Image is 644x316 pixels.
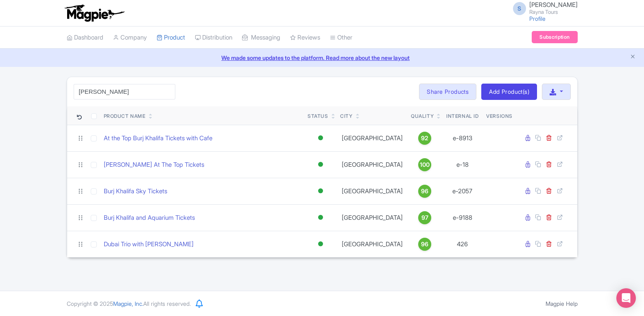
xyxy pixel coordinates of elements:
span: 96 [421,187,428,196]
span: 96 [421,240,428,249]
td: [GEOGRAPHIC_DATA] [337,204,408,231]
a: Burj Khalifa Sky Tickets [104,187,167,196]
a: Product [157,27,185,49]
a: Profile [529,15,546,22]
span: 92 [421,134,428,143]
th: Versions [483,106,516,125]
span: Magpie, Inc. [113,300,143,307]
a: Share Products [419,84,476,100]
a: Reviews [290,27,320,49]
div: Open Intercom Messenger [616,288,636,308]
a: 96 [411,238,439,251]
div: City [340,113,352,120]
td: [GEOGRAPHIC_DATA] [337,178,408,204]
a: Burj Khalifa and Aquarium Tickets [104,213,195,223]
img: logo-ab69f6fb50320c5b225c76a69d11143b.png [63,4,126,22]
span: [PERSON_NAME] [529,1,578,9]
a: Messaging [242,27,280,49]
div: Active [317,212,325,223]
div: Quality [411,113,434,120]
a: 92 [411,132,439,145]
a: 97 [411,211,439,224]
a: Subscription [532,31,577,43]
a: S [PERSON_NAME] Rayna Tours [508,2,578,15]
div: Copyright © 2025 All rights reserved. [62,299,196,308]
span: 100 [420,160,430,169]
div: Active [317,159,325,170]
a: Add Product(s) [481,84,537,100]
td: [GEOGRAPHIC_DATA] [337,125,408,151]
td: e-8913 [442,125,483,151]
td: e-18 [442,151,483,178]
a: Distribution [195,27,232,49]
div: Product Name [104,113,146,120]
div: Active [317,238,325,250]
a: 96 [411,185,439,198]
td: e-9188 [442,204,483,231]
td: e-2057 [442,178,483,204]
a: We made some updates to the platform. Read more about the new layout [5,53,639,62]
td: 426 [442,231,483,257]
input: Search product name, city, or interal id [74,84,175,99]
div: Active [317,132,325,144]
a: Dubai Trio with [PERSON_NAME] [104,240,194,249]
a: Magpie Help [546,300,578,307]
div: Status [308,113,328,120]
span: 97 [421,213,428,222]
a: At the Top Burj Khalifa Tickets with Cafe [104,134,212,143]
th: Internal ID [442,106,483,125]
div: Active [317,185,325,197]
small: Rayna Tours [529,9,578,15]
a: Other [330,27,352,49]
a: 100 [411,158,439,171]
button: Close announcement [630,53,636,62]
a: Company [113,27,147,49]
span: S [513,2,526,15]
a: Dashboard [67,27,103,49]
td: [GEOGRAPHIC_DATA] [337,231,408,257]
a: [PERSON_NAME] At The Top Tickets [104,160,204,170]
td: [GEOGRAPHIC_DATA] [337,151,408,178]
